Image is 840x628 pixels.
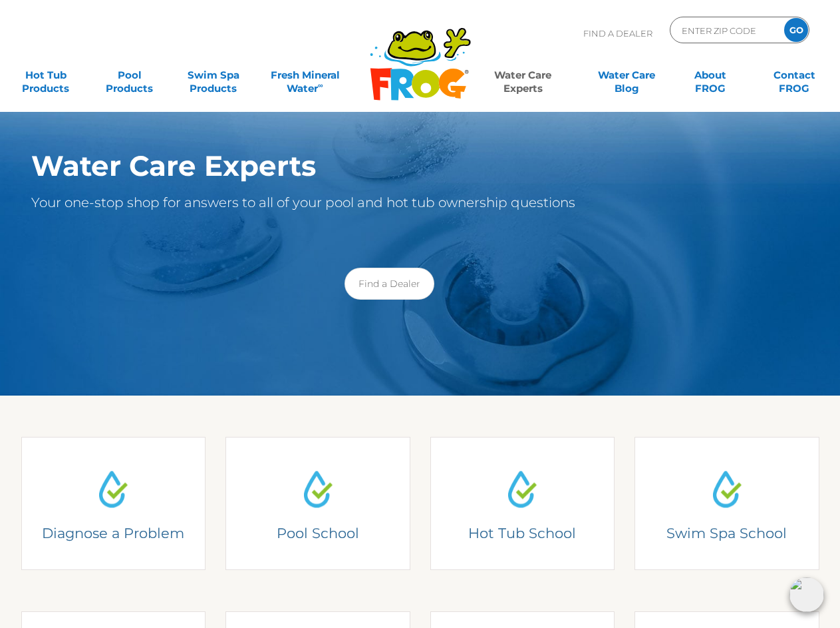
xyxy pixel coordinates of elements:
[762,62,827,89] a: ContactFROG
[225,437,410,570] a: Water Drop IconPool SchoolPool SchoolLearn from the experts how to care for your pool.
[678,62,743,89] a: AboutFROG
[784,18,808,42] input: GO
[264,62,345,89] a: Fresh MineralWater∞
[31,150,748,182] h1: Water Care Experts
[181,62,246,89] a: Swim SpaProducts
[583,17,652,50] p: Find A Dealer
[88,464,138,513] img: Water Drop Icon
[318,81,323,90] sup: ∞
[644,524,809,542] h4: Swim Spa School
[430,437,615,570] a: Water Drop IconHot Tub SchoolHot Tub SchoolLearn from the experts how to care for your Hot Tub.
[680,21,770,40] input: Zip Code Form
[21,437,206,570] a: Water Drop IconDiagnose a ProblemDiagnose a Problem2-3 questions and we can help.
[13,62,78,89] a: Hot TubProducts
[497,464,547,513] img: Water Drop Icon
[293,464,343,513] img: Water Drop Icon
[440,524,605,542] h4: Hot Tub School
[345,268,434,300] a: Find a Dealer
[470,62,576,89] a: Water CareExperts
[31,192,748,213] p: Your one-stop shop for answers to all of your pool and hot tub ownership questions
[702,464,752,513] img: Water Drop Icon
[634,437,819,570] a: Water Drop IconSwim Spa SchoolSwim Spa SchoolLearn from the experts how to care for your swim spa.
[235,524,400,542] h4: Pool School
[789,577,824,612] img: openIcon
[40,524,186,542] h4: Diagnose a Problem
[97,62,162,89] a: PoolProducts
[595,62,660,89] a: Water CareBlog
